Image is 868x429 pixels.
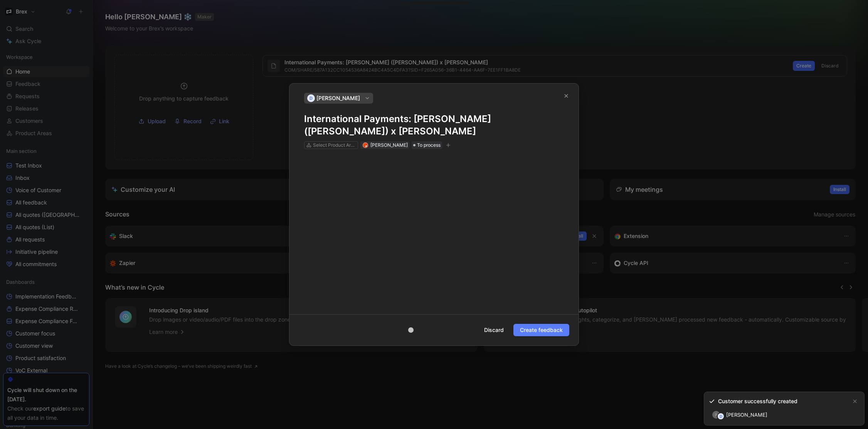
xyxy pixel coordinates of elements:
[478,324,510,336] button: Discard
[709,409,771,421] button: pD[PERSON_NAME]
[712,411,720,419] div: p
[313,141,356,149] div: Select Product Areas
[370,142,408,148] span: [PERSON_NAME]
[520,325,563,335] span: Create feedback
[412,141,442,149] div: To process
[718,413,724,419] div: D
[304,113,564,137] h1: International Payments: [PERSON_NAME] ([PERSON_NAME]) x [PERSON_NAME]
[363,143,367,147] img: avatar
[307,94,315,102] div: D
[513,324,569,336] button: Create feedback
[316,94,360,103] span: [PERSON_NAME]
[718,397,797,406] div: Customer successfully created
[484,325,504,335] span: Discard
[304,93,373,104] button: D[PERSON_NAME]
[417,325,466,335] span: Feedback autopilot
[417,141,441,149] span: To process
[401,325,474,335] button: Feedback autopilot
